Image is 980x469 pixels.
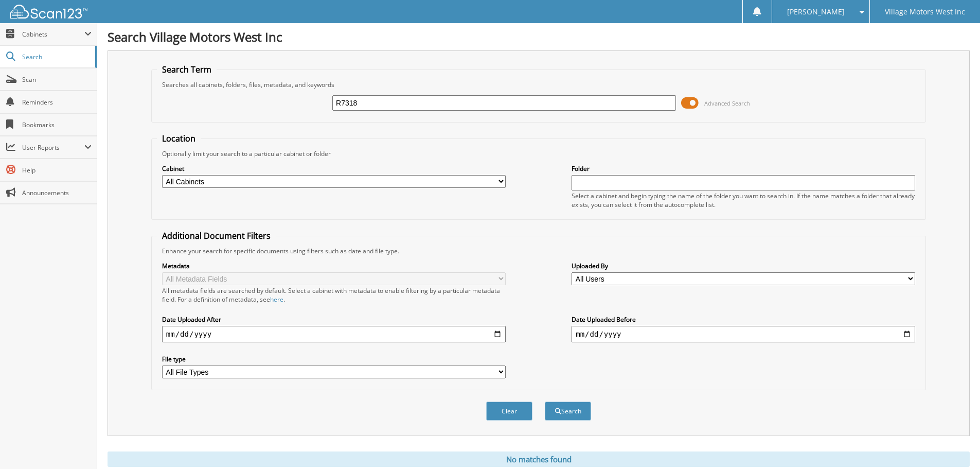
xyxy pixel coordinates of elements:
[572,192,915,209] div: Select a cabinet and begin typing the name of the folder you want to search in. If the name match...
[545,402,591,421] button: Search
[486,402,532,421] button: Clear
[572,326,915,342] input: end
[162,355,506,363] label: File type
[22,75,92,84] span: Scan
[157,64,217,75] legend: Search Term
[157,247,920,255] div: Enhance your search for specific documents using filters such as date and file type.
[22,30,84,39] span: Cabinets
[22,166,92,175] span: Help
[162,326,506,342] input: start
[22,188,92,197] span: Announcements
[22,120,92,129] span: Bookmarks
[787,9,845,15] span: [PERSON_NAME]
[704,99,750,107] span: Advanced Search
[10,5,87,19] img: scan123-logo-white.svg
[22,53,90,61] span: Search
[572,262,915,270] label: Uploaded By
[162,315,506,324] label: Date Uploaded After
[108,28,970,45] h1: Search Village Motors West Inc
[157,149,920,158] div: Optionally limit your search to a particular cabinet or folder
[885,9,965,15] span: Village Motors West Inc
[108,451,970,467] div: No matches found
[572,315,915,324] label: Date Uploaded Before
[157,80,920,89] div: Searches all cabinets, folders, files, metadata, and keywords
[157,230,276,241] legend: Additional Document Filters
[162,262,506,270] label: Metadata
[22,143,84,152] span: User Reports
[22,98,92,107] span: Reminders
[157,133,201,144] legend: Location
[162,164,506,173] label: Cabinet
[162,286,506,304] div: All metadata fields are searched by default. Select a cabinet with metadata to enable filtering b...
[572,164,915,173] label: Folder
[270,295,283,304] a: here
